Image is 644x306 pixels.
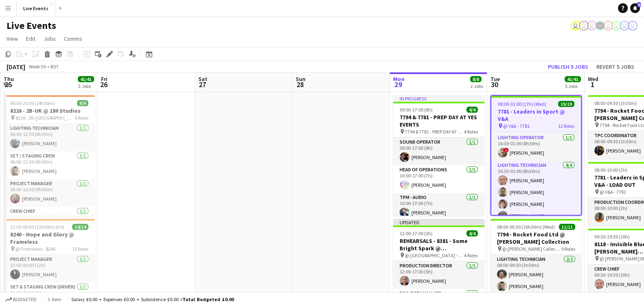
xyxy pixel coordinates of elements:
span: 1 [587,80,598,89]
span: Thu [4,75,14,83]
button: Revert 5 jobs [593,61,637,72]
app-card-role: Lighting Technician2/208:00-09:30 (1h30m)[PERSON_NAME][PERSON_NAME] [490,255,582,294]
app-card-role: Project Manager1/112:00-00:00 (12h)[PERSON_NAME] [4,255,95,282]
span: 4 Roles [464,252,478,258]
app-user-avatar: Nadia Addada [571,21,580,31]
app-card-role: Set / Staging Crew1/106:00-12:30 (6h30m)[PERSON_NAME] [4,151,95,179]
h1: Live Events [7,20,56,32]
span: 08:00-09:30 (1h30m) [594,100,637,106]
span: 06:00-20:30 (14h30m) [10,100,55,106]
app-job-card: In progress09:00-17:00 (8h)4/47794 & 7781 - PREP DAY AT YES EVENTS 7794 & 7781 - PREP DAY AT YES ... [393,95,484,216]
span: 9/9 [77,100,88,106]
span: 09:00-17:00 (8h) [400,107,433,113]
span: 7794 & 7781 - PREP DAY AT YES EVENTS [405,129,464,135]
span: Budgeted [13,297,37,302]
span: 9 Roles [561,246,575,252]
span: 30 [489,80,500,89]
span: 08:00-01:00 (17h) (Wed) [498,101,546,107]
span: 12 Roles [558,123,574,129]
span: 12:00-00:30 (12h30m) (Fri) [10,224,64,230]
h3: REHEARSALS - 8381 - Some Bright Spark @ [GEOGRAPHIC_DATA] [393,237,484,252]
div: Updated [393,219,484,225]
span: Week 39 [27,63,47,70]
span: @ Frameless - 8240 [15,246,55,252]
div: 2 Jobs [470,83,483,89]
div: 3 Jobs [78,83,94,89]
span: 1 item [45,296,64,302]
app-user-avatar: Production Managers [595,21,605,31]
span: 8/8 [470,76,481,82]
app-card-role: Lighting Technician4/416:30-01:00 (8h30m)[PERSON_NAME][PERSON_NAME][PERSON_NAME][PERSON_NAME] [491,161,581,224]
span: Total Budgeted £0.00 [182,296,234,302]
app-card-role: Lighting Technician1/106:00-12:30 (6h30m)[PERSON_NAME] [4,124,95,151]
span: 08:00-00:30 (16h30m) (Wed) [497,224,555,230]
div: 5 Jobs [565,83,580,89]
a: Comms [61,33,86,44]
span: @ V&A - 7781 [503,123,530,129]
app-card-role: Production Director1/112:00-17:00 (5h)[PERSON_NAME] [393,261,484,289]
app-user-avatar: Ollie Rolfe [611,21,621,31]
app-card-role: Lighting Operator1/116:30-01:00 (8h30m)![PERSON_NAME] [491,133,581,161]
span: ! [504,148,509,153]
h3: 7794 & 7781 - PREP DAY AT YES EVENTS [393,114,484,128]
a: View [3,33,21,44]
span: 41/41 [565,76,581,82]
span: 25 [2,80,14,89]
a: Edit [23,33,39,44]
app-card-role: Head of Operations1/110:00-17:00 (7h)[PERSON_NAME] [393,165,484,193]
span: 26 [100,80,108,89]
app-user-avatar: Eden Hopkins [587,21,597,31]
span: Mon [393,75,404,83]
span: 10 Roles [72,246,88,252]
span: 09:30-19:30 (10h) [594,234,630,240]
app-card-role: TPM - AUDIO1/110:00-17:00 (7h)[PERSON_NAME] [393,193,484,221]
span: @ [GEOGRAPHIC_DATA] - 8381 [405,252,464,258]
span: 4/4 [466,230,478,236]
app-user-avatar: Technical Department [628,21,637,31]
span: 8 [637,2,641,7]
app-job-card: 06:00-20:30 (14h30m)9/98226 - 2B-UK @ 180 Studios 8226 - 2B-[GEOGRAPHIC_DATA]9 RolesLighting Tech... [4,95,95,216]
h3: 8240 - Hope and Glory @ Frameless [4,231,95,245]
app-user-avatar: Andrew Gorman [579,21,589,31]
button: Publish 5 jobs [545,61,591,72]
span: 19/19 [558,101,574,107]
span: 4 Roles [464,129,478,135]
h3: 7781 - Leaders in Sport @ V&A [491,108,581,122]
span: 4/4 [466,107,478,113]
span: Sat [198,75,207,83]
app-card-role: Crew Chief1/106:00-20:30 (14h30m) [4,207,95,234]
span: View [7,35,18,42]
div: Salary £0.00 + Expenses £0.00 + Subsistence £0.00 = [71,296,234,302]
span: Jobs [44,35,56,42]
app-job-card: 08:00-01:00 (17h) (Wed)19/197781 - Leaders in Sport @ V&A @ V&A - 778112 Roles[PERSON_NAME]Crew C... [490,95,582,216]
span: Comms [64,35,82,42]
span: @ [PERSON_NAME] Collection - 7794 [502,246,561,252]
a: Jobs [40,33,59,44]
div: BST [51,63,59,70]
h3: 8226 - 2B-UK @ 180 Studios [4,107,95,114]
div: In progress [393,95,484,102]
app-card-role: Sound Operator1/109:00-17:00 (8h)[PERSON_NAME] [393,138,484,165]
span: @ V&A - 7781 [600,189,626,195]
span: 12:00-17:00 (5h) [400,230,433,236]
span: 08:00-10:00 (2h) [594,167,627,173]
span: 28 [295,80,306,89]
span: Fri [101,75,108,83]
span: Wed [588,75,598,83]
span: 41/41 [78,76,94,82]
span: 27 [197,80,207,89]
button: Budgeted [4,295,38,304]
span: Edit [26,35,35,42]
span: 14/14 [72,224,88,230]
h3: 7794 - Rocket Food Ltd @ [PERSON_NAME] Collection [490,231,582,245]
a: 8 [630,3,640,13]
app-user-avatar: Technical Department [620,21,629,31]
span: 9 Roles [75,115,88,121]
app-card-role: Project Manager1/106:00-15:30 (9h30m)[PERSON_NAME] [4,179,95,207]
button: Live Events [17,0,55,16]
span: 8226 - 2B-[GEOGRAPHIC_DATA] [15,115,75,121]
app-user-avatar: Ollie Rolfe [603,21,613,31]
